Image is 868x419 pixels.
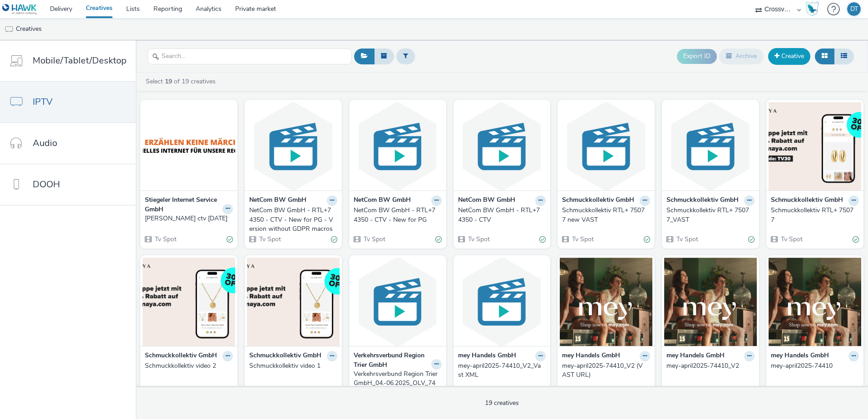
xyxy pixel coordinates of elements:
[354,370,442,397] a: Verkehrsverbund Region Trier GmbH_04.-06.2025_OLV_74662
[148,49,352,64] input: Search...
[769,102,861,190] img: Schmuckkollektiv RTL+ 75077 visual
[33,178,60,191] span: DOOH
[664,258,757,346] img: mey-april2025-74410_V2 visual
[853,234,859,244] div: Valid
[145,214,233,223] a: [PERSON_NAME] ctv [DATE]
[165,77,172,86] strong: 19
[458,361,546,380] a: mey-april2025-74410_V2_Vast XML
[145,214,229,223] div: [PERSON_NAME] ctv [DATE]
[247,102,340,190] img: NetCom BW GmbH - RTL+74350 - CTV - New for PG - Version without GDPR macros visual
[458,206,546,224] a: NetCom BW GmbH - RTL+74350 - CTV
[247,258,340,346] img: Schmuckkollektiv video 1 visual
[145,77,219,86] a: Select of 19 creatives
[666,195,739,206] strong: Schmuckkollektiv GmbH
[560,258,652,346] img: mey-april2025-74410_V2 (VAST URL) visual
[33,54,127,67] span: Mobile/Tablet/Desktop
[719,49,764,64] button: Archive
[154,235,177,244] span: Tv Spot
[485,399,519,407] span: 19 creatives
[805,2,819,16] img: Hawk Academy
[562,361,650,380] a: mey-april2025-74410_V2 (VAST URL)
[771,195,843,206] strong: Schmuckkollektiv GmbH
[456,258,548,346] img: mey-april2025-74410_V2_Vast XML visual
[249,361,337,370] a: Schmuckkollektiv video 1
[33,136,57,150] span: Audio
[258,235,281,244] span: Tv Spot
[33,95,53,108] span: IPTV
[571,235,594,244] span: Tv Spot
[771,206,859,224] a: Schmuckkollektiv RTL+ 75077
[249,351,321,361] strong: Schmuckkollektiv GmbH
[354,370,438,397] div: Verkehrsverbund Region Trier GmbH_04.-06.2025_OLV_74662
[805,2,823,16] a: Hawk Academy
[666,206,755,224] a: Schmuckkollektiv RTL+ 75077_VAST
[666,206,751,224] div: Schmuckkollektiv RTL+ 75077_VAST
[815,49,834,64] button: Grid
[666,361,755,370] a: mey-april2025-74410_V2
[143,102,235,190] img: stiegler ctv sep25 visual
[664,102,757,190] img: Schmuckkollektiv RTL+ 75077_VAST visual
[145,361,229,370] div: Schmuckkollektiv video 2
[676,235,698,244] span: Tv Spot
[666,361,751,370] div: mey-april2025-74410_V2
[539,234,546,244] div: Valid
[354,195,411,206] strong: NetCom BW GmbH
[435,234,442,244] div: Valid
[768,48,810,64] a: Creative
[677,49,717,63] button: Export ID
[560,102,652,190] img: Schmuckkollektiv RTL+ 75077 new VAST visual
[562,351,620,361] strong: mey Handels GmbH
[562,361,646,380] div: mey-april2025-74410_V2 (VAST URL)
[351,258,444,346] img: Verkehrsverbund Region Trier GmbH_04.-06.2025_OLV_74662 visual
[748,234,755,244] div: Valid
[331,234,337,244] div: Valid
[666,351,725,361] strong: mey Handels GmbH
[2,4,37,15] img: undefined Logo
[249,361,334,370] div: Schmuckkollektiv video 1
[780,235,803,244] span: Tv Spot
[145,351,217,361] strong: Schmuckkollektiv GmbH
[771,206,855,224] div: Schmuckkollektiv RTL+ 75077
[249,206,334,234] div: NetCom BW GmbH - RTL+74350 - CTV - New for PG - Version without GDPR macros
[562,195,634,206] strong: Schmuckkollektiv GmbH
[458,361,542,380] div: mey-april2025-74410_V2_Vast XML
[249,206,337,234] a: NetCom BW GmbH - RTL+74350 - CTV - New for PG - Version without GDPR macros
[834,49,854,64] button: Table
[562,206,650,224] a: Schmuckkollektiv RTL+ 75077 new VAST
[771,351,829,361] strong: mey Handels GmbH
[145,195,220,214] strong: Stiegeler Internet Service GmbH
[644,234,650,244] div: Valid
[769,258,861,346] img: mey-april2025-74410 visual
[458,206,542,224] div: NetCom BW GmbH - RTL+74350 - CTV
[145,361,233,370] a: Schmuckkollektiv video 2
[354,206,438,224] div: NetCom BW GmbH - RTL+74350 - CTV - New for PG
[354,351,429,370] strong: Verkehrsverbund Region Trier GmbH
[458,195,515,206] strong: NetCom BW GmbH
[143,258,235,346] img: Schmuckkollektiv video 2 visual
[354,206,442,224] a: NetCom BW GmbH - RTL+74350 - CTV - New for PG
[249,195,306,206] strong: NetCom BW GmbH
[363,235,385,244] span: Tv Spot
[456,102,548,190] img: NetCom BW GmbH - RTL+74350 - CTV visual
[771,361,859,370] a: mey-april2025-74410
[850,2,858,16] div: DT
[5,25,14,34] img: tv
[771,361,855,370] div: mey-april2025-74410
[227,234,233,244] div: Valid
[562,206,646,224] div: Schmuckkollektiv RTL+ 75077 new VAST
[351,102,444,190] img: NetCom BW GmbH - RTL+74350 - CTV - New for PG visual
[458,351,516,361] strong: mey Handels GmbH
[467,235,490,244] span: Tv Spot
